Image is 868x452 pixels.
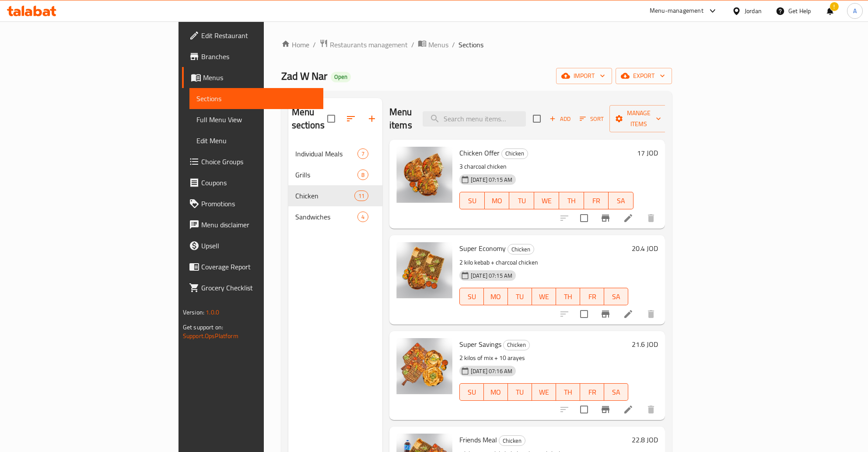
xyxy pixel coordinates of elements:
[201,156,316,167] span: Choice Groups
[508,244,534,254] span: Chicken
[196,93,316,104] span: Sections
[189,109,323,130] a: Full Menu View
[853,6,857,16] span: A
[322,109,340,128] span: Select all sections
[288,143,382,164] div: Individual Meals7
[189,130,323,151] a: Edit Menu
[560,386,577,399] span: TH
[556,68,612,84] button: import
[575,209,593,227] span: Select to update
[459,288,484,305] button: SU
[509,192,534,209] button: TU
[189,88,323,109] a: Sections
[182,172,323,193] a: Coupons
[357,148,368,159] div: items
[459,353,628,364] p: 2 kilos of mix + 10 arayes
[580,288,604,305] button: FR
[459,161,633,172] p: 3 charcoal chicken
[535,290,553,303] span: WE
[467,176,516,184] span: [DATE] 07:15 AM
[182,214,323,235] a: Menu disclaimer
[183,307,204,318] span: Version:
[201,51,316,62] span: Branches
[281,66,327,86] span: Zad W Nar
[459,433,497,446] span: Friends Meal
[632,338,658,350] h6: 21.6 JOD
[467,367,516,375] span: [DATE] 07:16 AM
[357,212,368,222] div: items
[503,340,530,350] div: Chicken
[499,436,525,446] span: Chicken
[640,304,661,325] button: delete
[459,242,506,255] span: Super Economy
[580,383,604,401] button: FR
[507,244,534,254] div: Chicken
[538,194,556,207] span: WE
[534,192,559,209] button: WE
[196,114,316,125] span: Full Menu View
[288,164,382,185] div: Grills8
[508,288,532,305] button: TU
[504,340,529,350] span: Chicken
[196,135,316,146] span: Edit Menu
[340,108,361,129] span: Sort sections
[616,108,661,130] span: Manage items
[319,39,408,50] a: Restaurants management
[463,386,480,399] span: SU
[201,30,316,41] span: Edit Restaurant
[604,288,628,305] button: SA
[288,206,382,227] div: Sandwiches4
[556,383,580,401] button: TH
[528,109,546,128] span: Select section
[609,105,668,132] button: Manage items
[584,290,601,303] span: FR
[463,194,481,207] span: SU
[183,321,223,333] span: Get support on:
[532,288,556,305] button: WE
[182,277,323,298] a: Grocery Checklist
[182,46,323,67] a: Branches
[560,290,577,303] span: TH
[650,6,703,16] div: Menu-management
[396,242,452,298] img: Super Economy
[201,219,316,230] span: Menu disclaimer
[632,242,658,254] h6: 20.4 JOD
[458,39,483,50] span: Sections
[577,112,606,126] button: Sort
[463,290,480,303] span: SU
[548,114,572,124] span: Add
[281,39,672,50] nav: breadcrumb
[459,192,485,209] button: SU
[584,192,609,209] button: FR
[182,193,323,214] a: Promotions
[609,192,633,209] button: SA
[488,194,506,207] span: MO
[487,386,504,399] span: MO
[182,256,323,277] a: Coverage Report
[508,383,532,401] button: TU
[637,147,658,159] h6: 17 JOD
[358,171,368,179] span: 8
[588,194,605,207] span: FR
[452,39,455,50] li: /
[745,6,762,16] div: Jordan
[563,71,605,81] span: import
[459,146,500,159] span: Chicken Offer
[295,169,357,180] span: Grills
[485,192,510,209] button: MO
[331,73,351,81] span: Open
[467,272,516,280] span: [DATE] 07:15 AM
[511,290,528,303] span: TU
[484,288,508,305] button: MO
[632,434,658,446] h6: 22.8 JOD
[182,151,323,172] a: Choice Groups
[502,148,528,159] span: Chicken
[203,72,316,83] span: Menus
[355,192,368,200] span: 11
[556,288,580,305] button: TH
[358,150,368,158] span: 7
[608,386,625,399] span: SA
[616,68,672,84] button: export
[295,212,357,222] span: Sandwiches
